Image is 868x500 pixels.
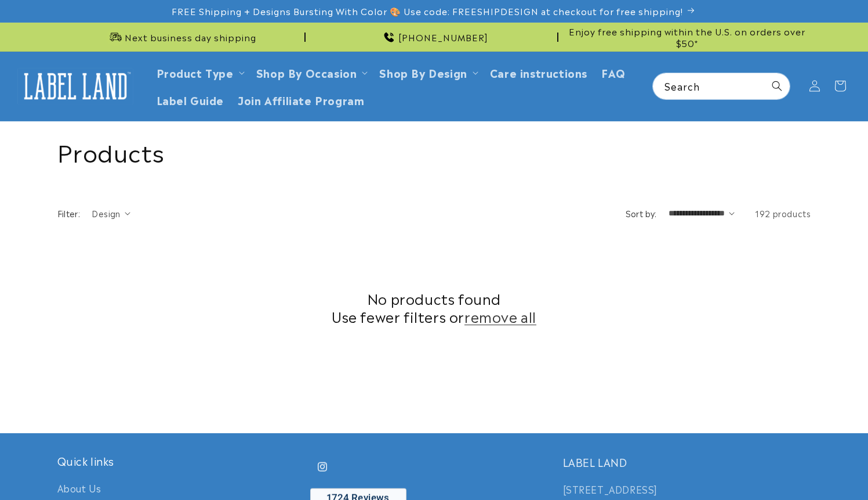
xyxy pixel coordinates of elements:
[57,480,101,499] a: About Us
[172,5,683,17] span: FREE Shipping + Designs Bursting With Color 🎨 Use code: FREESHIPDESIGN at checkout for free shipp...
[563,454,811,467] h2: LABEL LAND
[125,31,256,43] span: Next business day shipping
[150,59,249,86] summary: Product Type
[626,207,657,219] label: Sort by:
[150,86,231,113] a: Label Guide
[755,207,811,219] span: 192 products
[372,59,482,86] summary: Shop By Design
[57,23,306,51] div: Announcement
[17,68,133,104] img: Label Land
[231,86,371,113] a: Join Affiliate Program
[249,59,373,86] summary: Shop By Occasion
[92,207,120,219] span: Design
[601,66,626,79] span: FAQ
[483,59,594,86] a: Care instructions
[57,207,81,220] h2: Filter:
[490,66,587,79] span: Care instructions
[310,23,558,51] div: Announcement
[157,64,234,80] a: Product Type
[238,93,364,106] span: Join Affiliate Program
[379,64,467,80] a: Shop By Design
[57,454,306,467] h2: Quick links
[57,136,811,166] h1: Products
[464,307,536,325] a: remove all
[563,23,811,51] div: Announcement
[256,66,357,79] span: Shop By Occasion
[594,59,633,86] a: FAQ
[157,93,224,106] span: Label Guide
[764,73,790,99] button: Search
[13,64,138,109] a: Label Land
[57,289,811,325] h2: No products found Use fewer filters or
[563,26,811,48] span: Enjoy free shipping within the U.S. on orders over $50*
[92,207,130,220] summary: Design (0 selected)
[398,31,488,43] span: [PHONE_NUMBER]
